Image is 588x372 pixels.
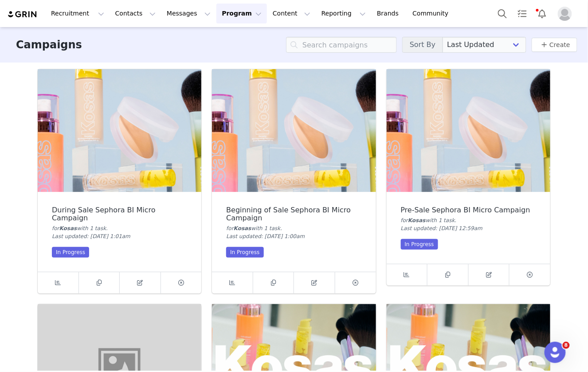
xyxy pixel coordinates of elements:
[226,224,361,232] div: for with 1 task .
[46,4,110,23] button: Recruitment
[267,4,316,23] button: Content
[52,232,187,240] div: Last updated: [DATE] 1:01am
[286,37,397,53] input: Search campaigns
[16,37,82,53] h3: Campaigns
[212,69,376,192] img: Beginning of Sale Sephora BI Micro Campaign
[533,4,552,23] button: Notifications
[226,232,361,240] div: Last updated: [DATE] 1:00am
[7,10,38,19] img: grin logo
[493,4,512,23] button: Search
[52,247,89,258] div: In Progress
[401,206,536,214] div: Pre-Sale Sephora BI Micro Campaign
[52,224,187,232] div: for with 1 task .
[226,247,263,258] div: In Progress
[558,7,572,21] img: placeholder-profile.jpg
[539,39,570,50] a: Create
[38,69,201,192] img: During Sale Sephora BI Micro Campaign
[216,4,267,23] button: Program
[226,206,361,222] div: Beginning of Sale Sephora BI Micro Campaign
[545,342,566,363] iframe: Intercom live chat
[401,216,536,224] div: for with 1 task .
[161,4,216,23] button: Messages
[553,7,581,21] button: Profile
[387,69,550,192] img: Pre-Sale Sephora BI Micro Campaign
[110,4,161,23] button: Contacts
[52,206,187,222] div: During Sale Sephora BI Micro Campaign
[408,217,426,223] span: Kosas
[532,38,577,52] button: Create
[408,4,458,23] a: Community
[234,225,251,231] span: Kosas
[59,225,77,231] span: Kosas
[372,4,407,23] a: Brands
[316,4,371,23] button: Reporting
[513,4,532,23] a: Tasks
[401,239,438,250] div: In Progress
[563,342,570,349] span: 8
[401,224,536,232] div: Last updated: [DATE] 12:59am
